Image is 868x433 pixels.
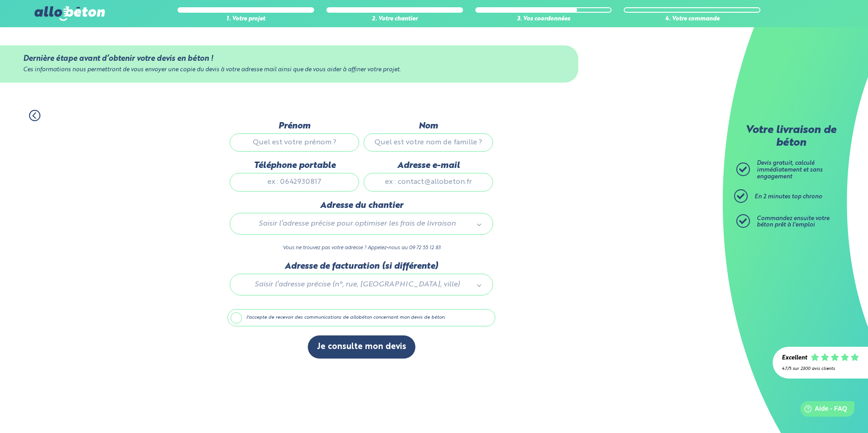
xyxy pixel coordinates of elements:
iframe: Help widget launcher [787,398,858,423]
button: Je consulte mon devis [308,335,415,359]
div: 2. Votre chantier [326,16,463,23]
label: Adresse du chantier [230,201,493,211]
div: 3. Vos coordonnées [475,16,612,23]
span: Saisir l’adresse précise pour optimiser les frais de livraison [243,218,472,230]
input: Quel est votre nom de famille ? [364,133,493,152]
img: allobéton [35,6,104,21]
div: Ces informations nous permettront de vous envoyer une copie du devis à votre adresse mail ainsi q... [23,67,555,74]
p: Vous ne trouvez pas votre adresse ? Appelez-nous au 09 72 55 12 83 [230,244,493,252]
input: Quel est votre prénom ? [230,133,359,152]
label: Téléphone portable [230,161,359,171]
label: Adresse e-mail [364,161,493,171]
a: Saisir l’adresse précise pour optimiser les frais de livraison [239,218,483,230]
label: Prénom [230,121,359,131]
input: ex : 0642930817 [230,173,359,191]
label: J'accepte de recevoir des communications de allobéton concernant mon devis de béton. [227,309,495,326]
div: 1. Votre projet [178,16,314,23]
label: Nom [364,121,493,131]
input: ex : contact@allobeton.fr [364,173,493,191]
div: Dernière étape avant d’obtenir votre devis en béton ! [23,54,555,63]
div: 4. Votre commande [624,16,760,23]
